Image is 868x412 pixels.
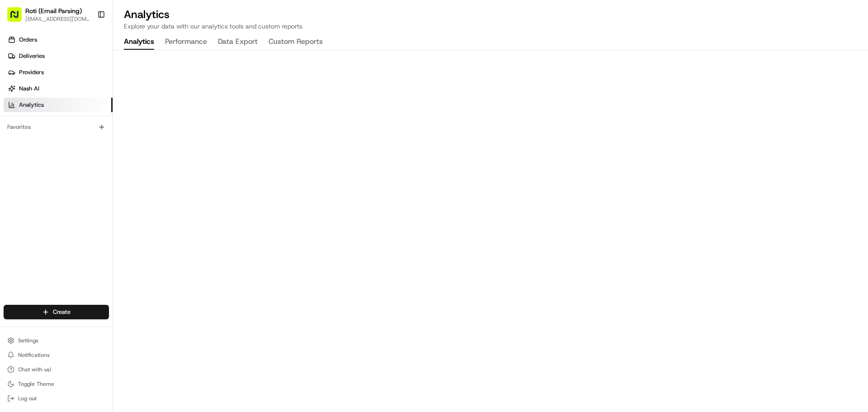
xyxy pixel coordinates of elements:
button: Roti (Email Parsing) [25,6,82,15]
a: Providers [4,65,113,80]
button: Create [4,305,109,319]
a: Deliveries [4,49,113,63]
button: Roti (Email Parsing)[EMAIL_ADDRESS][DOMAIN_NAME] [4,4,94,25]
span: Settings [18,337,38,344]
a: Nash AI [4,81,113,96]
span: Log out [18,395,37,402]
button: Notifications [4,349,109,361]
div: Favorites [4,120,109,134]
a: Orders [4,33,113,47]
span: Create [53,308,71,316]
span: Notifications [18,351,50,359]
button: Toggle Theme [4,378,109,390]
iframe: Analytics [113,50,868,412]
button: [EMAIL_ADDRESS][DOMAIN_NAME] [25,15,90,23]
a: Analytics [4,98,113,112]
button: Log out [4,392,109,405]
h2: Analytics [124,7,857,22]
button: Custom Reports [269,34,323,50]
button: Performance [165,34,207,50]
span: Providers [19,68,44,76]
span: Orders [19,36,37,44]
span: Deliveries [19,52,45,60]
span: Nash AI [19,85,39,93]
button: Data Export [218,34,258,50]
button: Analytics [124,34,154,50]
span: Chat with us! [18,366,51,373]
span: Toggle Theme [18,380,54,388]
span: Analytics [19,101,44,109]
button: Settings [4,334,109,347]
p: Explore your data with our analytics tools and custom reports [124,22,857,31]
button: Chat with us! [4,363,109,376]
